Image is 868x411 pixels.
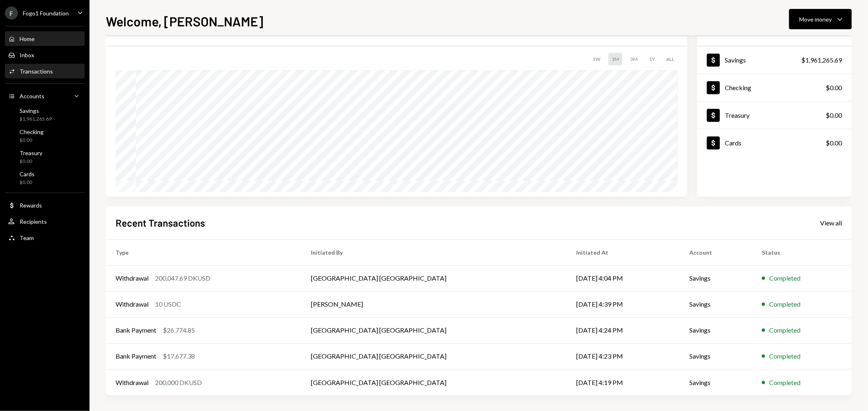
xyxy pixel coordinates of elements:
[20,68,53,75] div: Transactions
[106,13,263,29] h1: Welcome, [PERSON_NAME]
[20,137,44,144] div: $0.00
[155,299,181,309] div: 10 USDC
[680,239,752,265] th: Account
[646,53,658,65] div: 1Y
[826,110,842,120] div: $0.00
[20,179,35,186] div: $0.00
[5,168,85,188] a: Cards$0.00
[301,369,566,395] td: [GEOGRAPHIC_DATA] [GEOGRAPHIC_DATA]
[301,239,566,265] th: Initiated By
[725,56,746,64] div: Savings
[799,15,832,24] div: Move money
[23,10,69,17] div: Fogo1 Foundation
[5,64,85,78] a: Transactions
[20,116,52,123] div: $1,961,265.69
[5,31,85,46] a: Home
[820,218,842,227] a: View all
[680,369,752,395] td: Savings
[801,55,842,65] div: $1,961,265.69
[116,325,156,335] div: Bank Payment
[789,9,852,29] button: Move money
[680,291,752,317] td: Savings
[566,317,680,343] td: [DATE] 4:24 PM
[116,351,156,361] div: Bank Payment
[163,325,195,335] div: $26,774.85
[20,107,52,114] div: Savings
[769,325,800,335] div: Completed
[20,171,35,177] div: Cards
[769,299,800,309] div: Completed
[20,158,42,165] div: $0.00
[725,111,750,119] div: Treasury
[20,202,42,209] div: Rewards
[627,53,641,65] div: 3M
[566,343,680,369] td: [DATE] 4:23 PM
[566,239,680,265] th: Initiated At
[697,102,852,129] a: Treasury$0.00
[5,6,18,19] div: F
[697,129,852,156] a: Cards$0.00
[20,234,34,241] div: Team
[155,378,202,387] div: 200,000 DKUSD
[116,216,205,229] h2: Recent Transactions
[20,35,35,42] div: Home
[725,84,751,91] div: Checking
[5,89,85,103] a: Accounts
[608,53,622,65] div: 1M
[20,149,42,156] div: Treasury
[826,138,842,148] div: $0.00
[680,343,752,369] td: Savings
[301,291,566,317] td: [PERSON_NAME]
[163,351,195,361] div: $17,677.38
[20,52,34,58] div: Inbox
[20,128,44,135] div: Checking
[116,299,149,309] div: Withdrawal
[5,105,85,124] a: Savings$1,961,265.69
[697,46,852,74] a: Savings$1,961,265.69
[566,265,680,291] td: [DATE] 4:04 PM
[301,265,566,291] td: [GEOGRAPHIC_DATA] [GEOGRAPHIC_DATA]
[20,218,47,225] div: Recipients
[769,273,800,283] div: Completed
[725,139,741,147] div: Cards
[820,219,842,227] div: View all
[106,239,301,265] th: Type
[826,83,842,93] div: $0.00
[5,48,85,62] a: Inbox
[566,291,680,317] td: [DATE] 4:39 PM
[5,147,85,167] a: Treasury$0.00
[116,273,149,283] div: Withdrawal
[155,273,210,283] div: 200,047.69 DKUSD
[5,230,85,245] a: Team
[116,378,149,387] div: Withdrawal
[301,317,566,343] td: [GEOGRAPHIC_DATA] [GEOGRAPHIC_DATA]
[589,53,603,65] div: 1W
[697,74,852,101] a: Checking$0.00
[20,93,44,100] div: Accounts
[566,369,680,395] td: [DATE] 4:19 PM
[769,351,800,361] div: Completed
[5,198,85,212] a: Rewards
[752,239,852,265] th: Status
[5,214,85,229] a: Recipients
[5,126,85,145] a: Checking$0.00
[680,265,752,291] td: Savings
[663,53,678,65] div: ALL
[680,317,752,343] td: Savings
[301,343,566,369] td: [GEOGRAPHIC_DATA] [GEOGRAPHIC_DATA]
[769,378,800,387] div: Completed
